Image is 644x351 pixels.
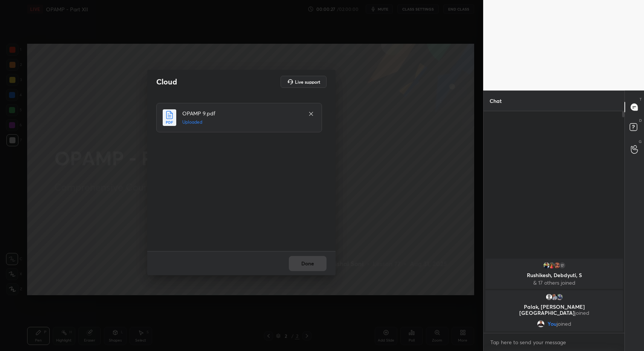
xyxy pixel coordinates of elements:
[537,320,545,328] img: 9f75945ccd294adda724fbb141bf5cb8.jpg
[639,118,642,123] p: D
[548,262,555,269] img: 2856317e378c43c587cfa15a67c9be30.jpg
[295,80,320,84] h5: Live support
[484,91,508,111] p: Chat
[542,262,550,269] img: 0cbc92bcb38d45509503850315016c51.jpg
[639,139,642,144] p: G
[490,272,618,278] p: Rushikesh, Debdyuti, S
[553,262,560,269] img: 6d7493dcbd1446d78cbf9f8c745e1075.jpg
[550,293,558,301] img: ad7462ba400f4372a6f9de59b0cc307f.jpg
[484,257,625,333] div: grid
[557,321,571,327] span: joined
[490,280,618,286] p: & 17 others joined
[555,293,563,301] img: 3
[182,119,301,126] h5: Uploaded
[639,97,642,102] p: T
[156,77,177,87] h2: Cloud
[545,293,552,301] img: default.png
[574,309,589,316] span: joined
[182,109,301,117] h4: OPAMP 9.pdf
[548,321,557,327] span: You
[490,304,618,316] p: Palak, [PERSON_NAME][GEOGRAPHIC_DATA]
[558,262,566,269] div: 17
